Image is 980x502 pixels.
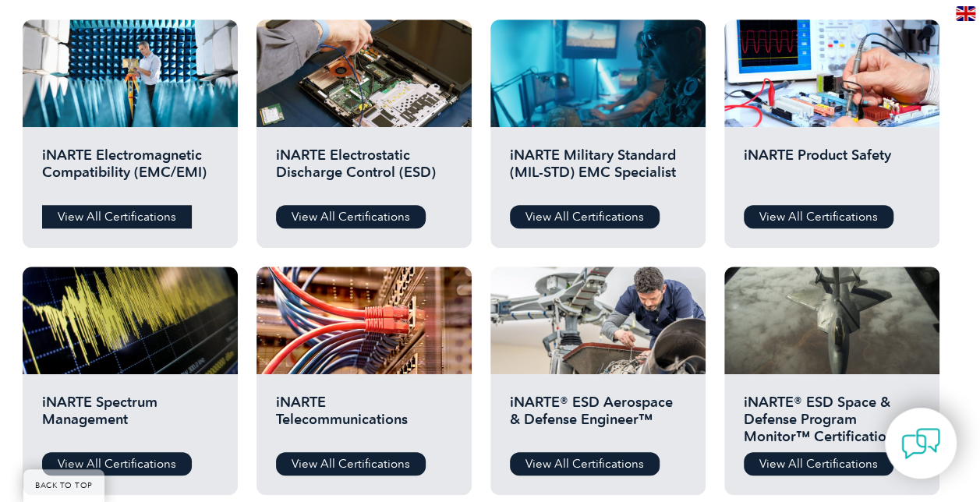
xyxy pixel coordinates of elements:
img: en [956,6,975,21]
h2: iNARTE Electrostatic Discharge Control (ESD) [276,147,452,193]
a: View All Certifications [744,205,893,228]
h2: iNARTE Telecommunications [276,394,452,440]
a: View All Certifications [744,452,893,475]
a: BACK TO TOP [23,469,104,502]
h2: iNARTE® ESD Aerospace & Defense Engineer™ [510,394,686,440]
a: View All Certifications [276,205,426,228]
a: View All Certifications [276,452,426,475]
a: View All Certifications [510,452,660,475]
h2: iNARTE® ESD Space & Defense Program Monitor™ Certification [744,394,920,440]
h2: iNARTE Electromagnetic Compatibility (EMC/EMI) [42,147,218,193]
a: View All Certifications [510,205,660,228]
a: View All Certifications [42,205,192,228]
h2: iNARTE Spectrum Management [42,394,218,440]
a: View All Certifications [42,452,192,475]
h2: iNARTE Military Standard (MIL-STD) EMC Specialist [510,147,686,193]
h2: iNARTE Product Safety [744,147,920,193]
img: contact-chat.png [901,424,940,463]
